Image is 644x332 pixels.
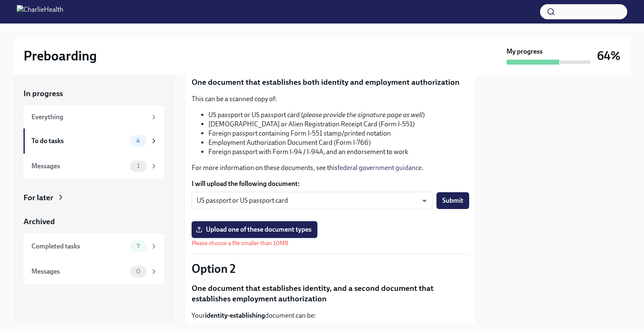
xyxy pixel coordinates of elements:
p: Please choose a file smaller than 10MB [192,239,317,247]
a: Completed tasks7 [23,234,164,259]
p: One document that establishes identity, and a second document that establishes employment authori... [192,283,469,304]
span: 4 [131,138,145,144]
p: One document that establishes both identity and employment authorization [192,77,469,88]
a: To do tasks4 [23,128,164,154]
strong: identity-establishing [205,311,265,319]
a: In progress [23,88,164,99]
div: For later [23,192,53,203]
li: [DEMOGRAPHIC_DATA] or Alien Registration Receipt Card (Form I-551) [208,120,469,129]
li: Employment Authorization Document Card (Form I-766) [208,138,469,147]
p: Your document can be: [192,311,469,320]
a: Archived [23,216,164,227]
div: US passport or US passport card [192,192,433,209]
div: Messages [31,267,127,276]
li: Foreign passport with Form I-94 / I-94A, and an endorsement to work [208,147,469,157]
span: 1 [132,163,145,169]
a: Messages0 [23,259,164,284]
div: Completed tasks [31,242,127,251]
strong: My progress [506,47,543,56]
span: Submit [442,196,463,205]
div: Messages [31,162,127,171]
label: I will upload the following document: [192,179,469,188]
h2: Preboarding [23,47,97,64]
p: For more information on these documents, see this . [192,163,469,173]
p: This can be a scanned copy of: [192,94,469,104]
li: US passport or US passport card ( ) [208,110,469,120]
span: 0 [131,268,145,274]
label: Upload one of these document types [192,221,317,238]
li: Foreign passport containing Form I-551 stamp/printed notation [208,129,469,138]
em: please provide the signature page as well [303,111,423,119]
p: Option 2 [192,261,469,276]
div: To do tasks [31,136,127,146]
a: For later [23,192,164,203]
a: Everything [23,106,164,128]
span: Upload one of these document types [197,225,312,234]
span: 7 [132,243,145,249]
button: Submit [436,192,469,209]
a: federal government guidance [338,164,422,172]
div: Everything [31,112,147,122]
h3: 64% [597,48,621,63]
a: Messages1 [23,154,164,179]
img: CharlieHealth [17,5,63,18]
